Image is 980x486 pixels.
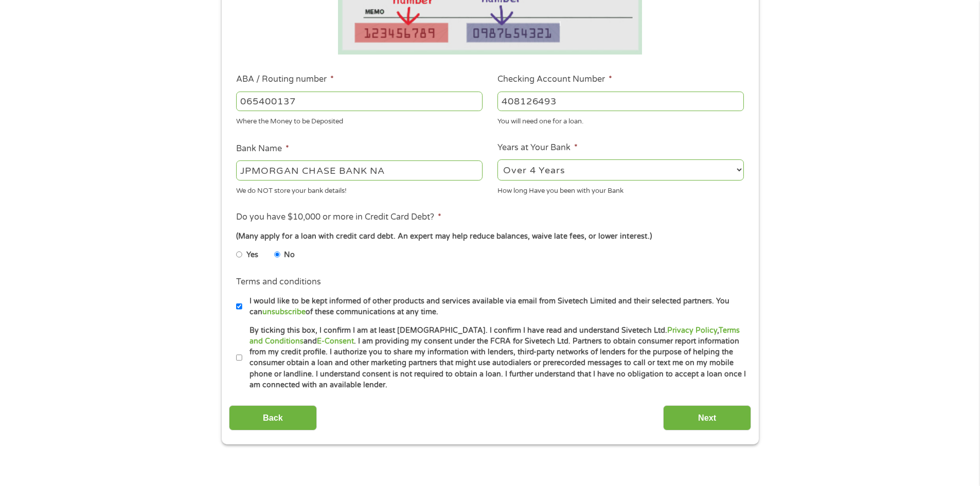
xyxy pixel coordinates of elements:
label: Years at Your Bank [497,142,578,153]
input: Next [663,405,751,430]
label: Bank Name [236,143,289,154]
label: Yes [246,249,258,261]
a: unsubscribe [262,308,306,316]
div: How long Have you been with your Bank [497,182,744,196]
a: Terms and Conditions [250,326,740,346]
div: Where the Money to be Deposited [236,113,483,127]
div: We do NOT store your bank details! [236,182,483,196]
label: I would like to be kept informed of other products and services available via email from Sivetech... [242,296,747,318]
div: (Many apply for a loan with credit card debt. An expert may help reduce balances, waive late fees... [236,231,743,242]
input: Back [229,405,317,430]
a: E-Consent [317,337,354,346]
input: 345634636 [497,92,744,111]
label: Do you have $10,000 or more in Credit Card Debt? [236,212,441,223]
div: You will need one for a loan. [497,113,744,127]
label: Terms and conditions [236,277,321,287]
label: By ticking this box, I confirm I am at least [DEMOGRAPHIC_DATA]. I confirm I have read and unders... [242,325,747,391]
a: Privacy Policy [667,326,717,335]
label: ABA / Routing number [236,74,334,85]
label: Checking Account Number [497,74,612,85]
input: 263177916 [236,92,483,111]
label: No [284,249,295,261]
